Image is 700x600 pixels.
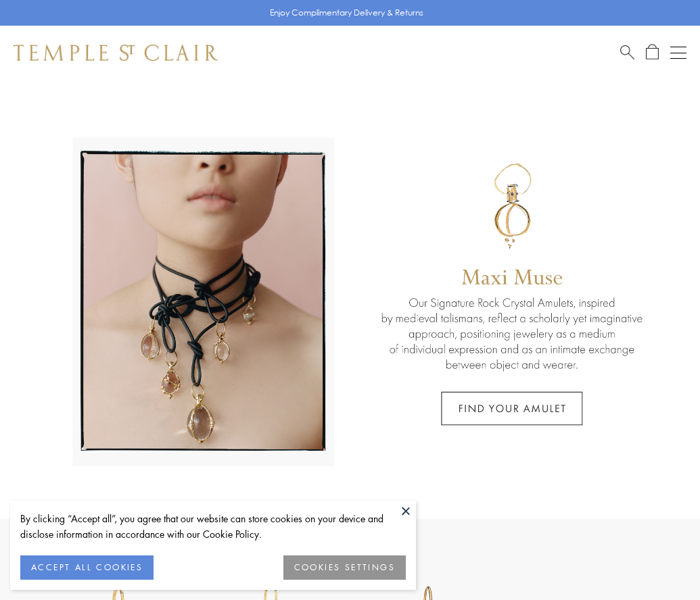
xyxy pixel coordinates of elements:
a: Open Shopping Bag [646,44,659,61]
p: Enjoy Complimentary Delivery & Returns [270,6,423,20]
button: Open navigation [670,45,686,61]
button: COOKIES SETTINGS [283,555,406,580]
img: Temple St. Clair [14,45,218,61]
div: By clicking “Accept all”, you agree that our website can store cookies on your device and disclos... [20,511,406,542]
a: Search [620,44,634,61]
button: ACCEPT ALL COOKIES [20,555,154,580]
